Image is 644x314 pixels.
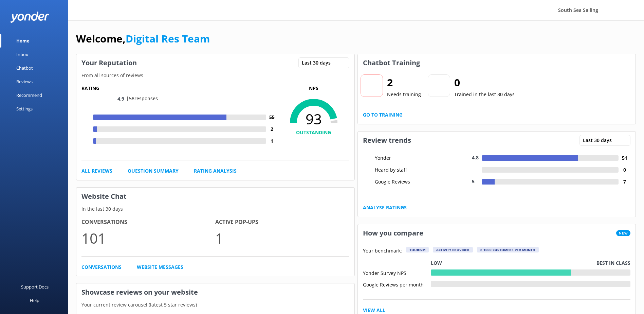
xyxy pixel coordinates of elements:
p: Low [431,259,442,267]
p: 1 [215,227,349,249]
h2: 2 [387,74,421,91]
a: Conversations [81,263,122,271]
div: Google Reviews [373,178,434,186]
h2: 0 [454,74,515,91]
h4: 1 [266,137,278,145]
div: Recommend [16,88,42,102]
div: Yonder Survey NPS [363,269,431,276]
span: 4.9 [117,95,124,102]
h1: Welcome, [76,31,210,47]
div: Google Reviews per month [363,281,431,287]
div: > 1000 customers per month [477,247,539,252]
div: Support Docs [21,280,49,294]
span: 5 [472,178,475,185]
p: Your current review carousel (latest 5 star reviews) [76,301,354,309]
div: Chatbot [16,61,33,75]
div: Heard by staff [373,166,434,174]
a: Analyse Ratings [363,204,407,211]
h3: Your Reputation [76,54,142,72]
a: Digital Res Team [126,32,210,46]
p: | 58 responses [126,95,158,102]
div: Home [16,34,30,48]
p: NPS [278,85,349,92]
span: Last 30 days [583,137,616,144]
h3: Review trends [358,132,416,149]
a: Question Summary [128,167,179,175]
span: New [616,230,630,236]
p: Your benchmark: [363,247,402,255]
img: yonder-white-logo.png [10,12,49,23]
h4: 7 [619,178,630,186]
div: Yonder [373,154,434,162]
span: 4.8 [472,154,479,161]
span: Last 30 days [302,59,335,67]
h3: Chatbot Training [358,54,425,72]
h3: How you compare [358,224,428,242]
p: Needs training [387,91,421,98]
p: In the last 30 days [76,205,354,213]
h4: 55 [266,114,278,121]
p: 101 [81,227,215,249]
p: Best in class [596,259,630,267]
div: Activity Provider [433,247,473,252]
span: 93 [278,110,349,127]
div: Help [30,294,39,307]
h4: OUTSTANDING [278,129,349,136]
p: Trained in the last 30 days [454,91,515,98]
h4: Conversations [81,218,215,227]
h4: 0 [619,166,630,174]
h3: Website Chat [76,188,354,205]
a: Go to Training [363,111,403,119]
h3: Showcase reviews on your website [76,283,354,301]
h4: 51 [619,154,630,162]
a: All Reviews [81,167,112,175]
h4: Active Pop-ups [215,218,349,227]
div: Settings [16,102,33,116]
div: Reviews [16,75,33,88]
p: From all sources of reviews [76,72,354,79]
a: Rating Analysis [194,167,237,175]
h5: Rating [81,85,278,92]
a: Website Messages [137,263,183,271]
a: View All [363,307,385,314]
div: Inbox [16,48,28,61]
span: South Sea Sailing [558,7,598,13]
div: Tourism [406,247,429,252]
h4: 2 [266,125,278,133]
